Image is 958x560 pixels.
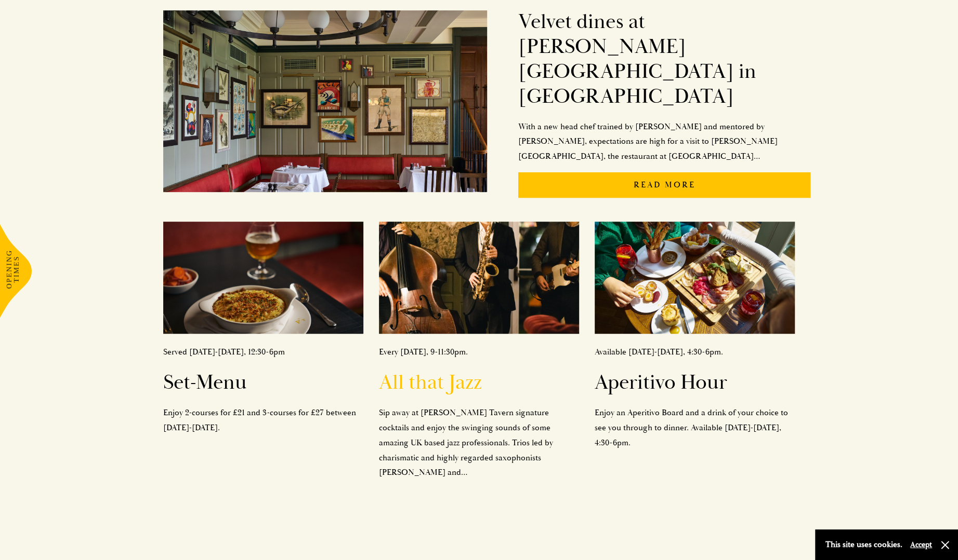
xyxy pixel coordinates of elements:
[595,222,795,450] a: Available [DATE]-[DATE], 4:30-6pm.Aperitivo HourEnjoy an Aperitivo Board and a drink of your choi...
[910,540,932,550] button: Accept
[379,370,579,395] h2: All that Jazz
[518,9,811,109] h2: Velvet dines at [PERSON_NAME][GEOGRAPHIC_DATA] in [GEOGRAPHIC_DATA]
[163,370,363,395] h2: Set-Menu
[379,222,579,480] a: Every [DATE], 9-11:30pm.All that JazzSip away at [PERSON_NAME] Tavern signature cocktails and enj...
[595,405,795,450] p: Enjoy an Aperitivo Board and a drink of your choice to see you through to dinner. Available [DATE...
[518,172,811,198] p: Read More
[595,370,795,395] h2: Aperitivo Hour
[163,345,363,360] p: Served [DATE]-[DATE], 12:30-6pm
[379,345,579,360] p: Every [DATE], 9-11:30pm.
[163,405,363,435] p: Enjoy 2-courses for £21 and 3-courses for £27 between [DATE]-[DATE].
[518,119,811,164] p: With a new head chef trained by [PERSON_NAME] and mentored by [PERSON_NAME], expectations are hig...
[940,540,950,550] button: Close and accept
[595,345,795,360] p: Available [DATE]-[DATE], 4:30-6pm.
[163,222,363,435] a: Served [DATE]-[DATE], 12:30-6pmSet-MenuEnjoy 2-courses for £21 and 3-courses for £27 between [DAT...
[379,405,579,480] p: Sip away at [PERSON_NAME] Tavern signature cocktails and enjoy the swinging sounds of some amazin...
[825,537,902,552] p: This site uses cookies.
